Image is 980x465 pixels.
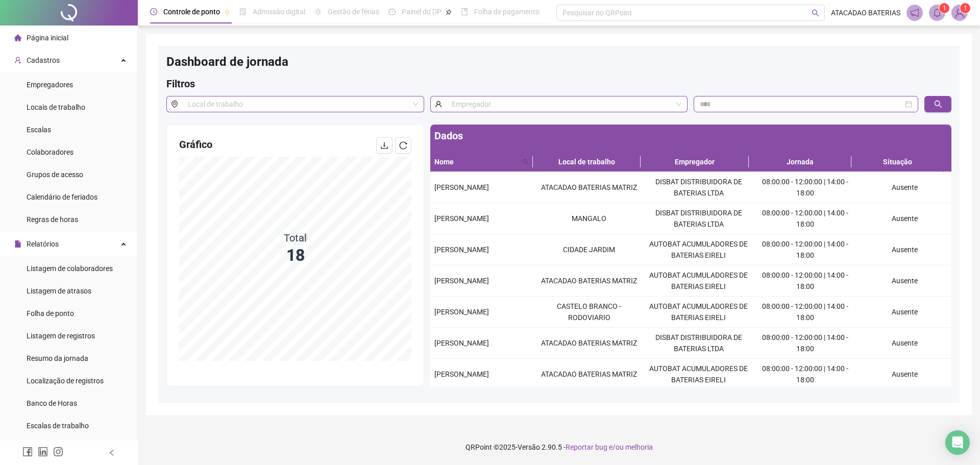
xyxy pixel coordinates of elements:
[166,55,288,69] span: Dashboard de jornada
[857,359,951,390] td: Ausente
[749,152,851,172] th: Jornada
[753,359,857,390] td: 08:00:00 - 12:00:00 | 14:00 - 18:00
[27,240,59,248] span: Relatórios
[534,203,644,234] td: MANGALO
[964,5,967,12] span: 1
[27,309,74,317] span: Folha de ponto
[14,57,21,64] span: user-add
[430,96,446,112] span: user
[108,449,115,456] span: left
[434,156,519,167] span: Nome
[27,193,97,201] span: Calendário de feriados
[27,148,73,156] span: Colaboradores
[534,359,644,390] td: ATACADAO BATERIAS MATRIZ
[641,152,748,172] th: Empregador
[253,8,305,16] span: Admissão digital
[753,265,857,297] td: 08:00:00 - 12:00:00 | 14:00 - 18:00
[38,447,48,457] span: linkedin
[434,370,489,378] span: [PERSON_NAME]
[533,152,641,172] th: Local de trabalho
[434,246,489,254] span: [PERSON_NAME]
[380,141,388,150] span: download
[753,328,857,359] td: 08:00:00 - 12:00:00 | 14:00 - 18:00
[518,443,540,451] span: Versão
[53,447,63,457] span: instagram
[27,81,73,89] span: Empregadores
[166,78,195,90] span: Filtros
[27,103,85,111] span: Locais de trabalho
[534,234,644,265] td: CIDADE JARDIM
[534,265,644,297] td: ATACADAO BATERIAS MATRIZ
[644,265,753,297] td: AUTOBAT ACUMULADORES DE BATERIAS EIRELI
[753,172,857,203] td: 08:00:00 - 12:00:00 | 14:00 - 18:00
[446,9,452,15] span: pushpin
[27,56,60,64] span: Cadastros
[644,203,753,234] td: DISBAT DISTRIBUIDORA DE BATERIAS LTDA
[474,8,540,16] span: Folha de pagamento
[138,429,980,465] footer: QRPoint © 2025 - 2.90.5 -
[753,234,857,265] td: 08:00:00 - 12:00:00 | 14:00 - 18:00
[521,154,531,169] span: search
[753,297,857,328] td: 08:00:00 - 12:00:00 | 14:00 - 18:00
[14,34,21,41] span: home
[523,159,529,165] span: search
[753,203,857,234] td: 08:00:00 - 12:00:00 | 14:00 - 18:00
[943,5,946,12] span: 1
[239,8,247,15] span: file-done
[934,100,942,108] span: search
[27,126,51,134] span: Escalas
[27,332,95,340] span: Listagem de registros
[534,328,644,359] td: ATACADAO BATERIAS MATRIZ
[22,447,33,457] span: facebook
[910,8,919,17] span: notification
[314,8,322,15] span: sun
[27,264,113,273] span: Listagem de colaboradores
[461,8,468,15] span: book
[27,215,78,224] span: Regras de horas
[434,277,489,285] span: [PERSON_NAME]
[857,328,951,359] td: Ausente
[434,214,489,223] span: [PERSON_NAME]
[328,8,379,16] span: Gestão de férias
[644,234,753,265] td: AUTOBAT ACUMULADORES DE BATERIAS EIRELI
[857,172,951,203] td: Ausente
[224,9,230,15] span: pushpin
[939,3,949,13] sup: 1
[534,297,644,328] td: CASTELO BRANCO - RODOVIARIO
[952,5,967,20] img: 76675
[566,443,653,451] span: Reportar bug e/ou melhoria
[644,297,753,328] td: AUTOBAT ACUMULADORES DE BATERIAS EIRELI
[27,34,68,42] span: Página inicial
[27,377,104,385] span: Localização de registros
[857,234,951,265] td: Ausente
[27,287,91,295] span: Listagem de atrasos
[434,183,489,191] span: [PERSON_NAME]
[27,170,83,179] span: Grupos de acesso
[831,7,900,18] span: ATACADAO BATERIAS
[150,8,157,15] span: clock-circle
[933,8,942,17] span: bell
[851,152,944,172] th: Situação
[857,265,951,297] td: Ausente
[434,308,489,316] span: [PERSON_NAME]
[960,3,970,13] sup: Atualize o seu contato no menu Meus Dados
[27,399,77,407] span: Banco de Horas
[534,172,644,203] td: ATACADAO BATERIAS MATRIZ
[179,138,212,151] span: Gráfico
[14,240,21,248] span: file
[644,172,753,203] td: DISBAT DISTRIBUIDORA DE BATERIAS LTDA
[857,297,951,328] td: Ausente
[27,354,88,362] span: Resumo da jornada
[857,203,951,234] td: Ausente
[402,8,442,16] span: Painel do DP
[388,8,396,15] span: dashboard
[399,141,407,150] span: reload
[166,96,182,112] span: environment
[644,328,753,359] td: DISBAT DISTRIBUIDORA DE BATERIAS LTDA
[812,9,819,17] span: search
[644,359,753,390] td: AUTOBAT ACUMULADORES DE BATERIAS EIRELI
[163,8,220,16] span: Controle de ponto
[27,422,89,430] span: Escalas de trabalho
[945,430,970,455] div: Open Intercom Messenger
[434,339,489,347] span: [PERSON_NAME]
